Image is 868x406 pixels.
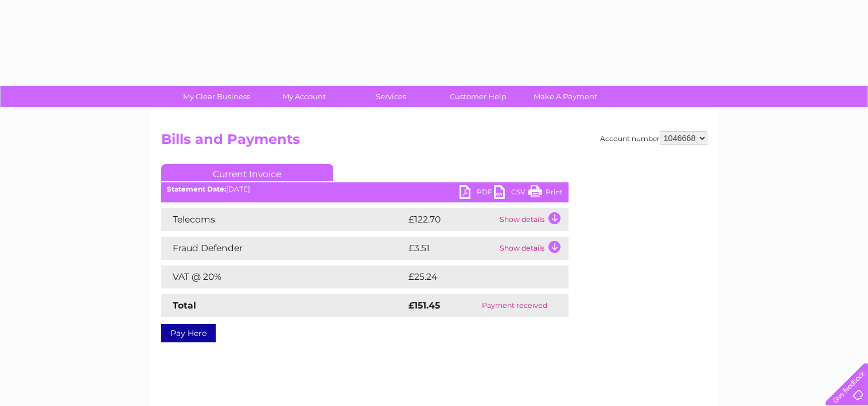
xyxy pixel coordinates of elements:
td: £25.24 [406,266,545,288]
h2: Bills and Payments [161,131,707,153]
td: £122.70 [406,208,497,231]
a: My Clear Business [169,86,264,107]
td: Show details [497,237,569,260]
b: Statement Date: [167,185,226,193]
a: Services [344,86,438,107]
td: Telecoms [161,208,406,231]
td: VAT @ 20% [161,266,406,288]
div: Account number [600,131,707,145]
td: Fraud Defender [161,237,406,260]
a: Print [528,185,563,202]
a: PDF [460,185,494,202]
div: [DATE] [161,185,569,193]
a: Pay Here [161,324,216,342]
a: Customer Help [431,86,526,107]
a: Make A Payment [518,86,613,107]
a: My Account [256,86,351,107]
td: Show details [497,208,569,231]
strong: £151.45 [408,300,440,311]
td: Payment received [461,294,568,317]
a: Current Invoice [161,164,333,181]
strong: Total [173,300,196,311]
td: £3.51 [406,237,497,260]
a: CSV [494,185,528,202]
